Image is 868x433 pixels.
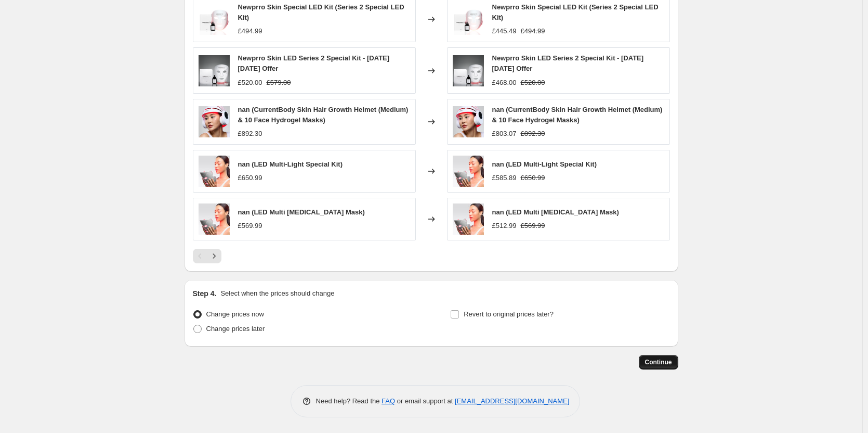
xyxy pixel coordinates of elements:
img: special-led-kit-currentbody-skin_80x.png [453,55,484,86]
div: £494.99 [238,26,262,36]
a: FAQ [382,397,395,405]
div: £445.49 [492,26,517,36]
a: [EMAIL_ADDRESS][DOMAIN_NAME] [455,397,569,405]
img: currenxtbody-skin-led-multi-light-therapy-mask-2_80x.jpg [453,156,484,187]
span: or email support at [395,397,455,405]
nav: Pagination [193,249,221,263]
span: Change prices later [206,325,265,333]
strike: £579.00 [267,78,291,88]
span: Newprro Skin Special LED Kit (Series 2 Special LED Kit) [492,3,659,21]
span: Newprro Skin LED Series 2 Special Kit - [DATE][DATE] Offer [238,54,390,72]
button: Next [207,249,221,263]
p: Select when the prices should change [220,288,334,299]
span: nan (CurrentBody Skin Hair Growth Helmet (Medium) & 10 Face Hydrogel Masks) [238,106,409,124]
strike: £650.99 [521,173,545,183]
div: £512.99 [492,221,517,231]
img: currenxtbody-skin-led-multi-light-therapy-mask-2_80x.jpg [199,203,230,235]
span: Need help? Read the [316,397,382,405]
span: Newprro Skin Special LED Kit (Series 2 Special LED Kit) [238,3,404,21]
div: £892.30 [238,129,262,139]
h2: Step 4. [193,288,217,299]
span: nan (LED Multi-Light Special Kit) [492,160,597,168]
img: special-led-kit-currentbody-skin_80x.png [199,55,230,86]
img: currentbody-skin-led-series-2-special-kit_80x.png [199,4,230,35]
button: Continue [639,355,678,370]
span: Continue [645,358,672,366]
strike: £494.99 [521,26,545,36]
div: £650.99 [238,173,262,183]
div: £803.07 [492,129,517,139]
img: currentbody-skin-led-series-2-special-kit_80x.png [453,4,484,35]
div: £468.00 [492,78,517,88]
span: Newprro Skin LED Series 2 Special Kit - [DATE][DATE] Offer [492,54,644,72]
img: Currentbody_skin_hair_regrowth-model_ef31fb02-1fe8-43cd-a09a-08225d85c7b4_80x.png [199,106,230,137]
div: £585.89 [492,173,517,183]
strike: £569.99 [521,221,545,231]
img: currenxtbody-skin-led-multi-light-therapy-mask-2_80x.jpg [199,156,230,187]
strike: £520.00 [521,78,545,88]
strike: £892.30 [521,129,545,139]
div: £520.00 [238,78,262,88]
span: nan (LED Multi [MEDICAL_DATA] Mask) [492,208,619,216]
span: nan (LED Multi [MEDICAL_DATA] Mask) [238,208,365,216]
div: £569.99 [238,221,262,231]
span: nan (CurrentBody Skin Hair Growth Helmet (Medium) & 10 Face Hydrogel Masks) [492,106,663,124]
span: nan (LED Multi-Light Special Kit) [238,160,343,168]
span: Revert to original prices later? [464,310,554,318]
img: Currentbody_skin_hair_regrowth-model_ef31fb02-1fe8-43cd-a09a-08225d85c7b4_80x.png [453,106,484,137]
img: currenxtbody-skin-led-multi-light-therapy-mask-2_80x.jpg [453,203,484,235]
span: Change prices now [206,310,264,318]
